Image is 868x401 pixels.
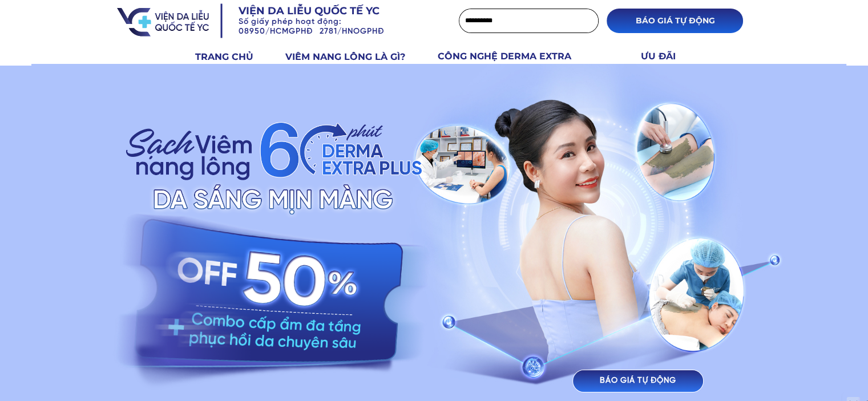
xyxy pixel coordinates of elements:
h3: Số giấy phép hoạt động: 08950/HCMGPHĐ 2781/HNOGPHĐ [239,18,431,37]
p: BÁO GIÁ TỰ ĐỘNG [607,9,743,33]
h3: Viện da liễu quốc tế YC [239,4,414,18]
h3: VIÊM NANG LÔNG LÀ GÌ? [285,50,425,64]
p: BÁO GIÁ TỰ ĐỘNG [573,370,703,392]
h3: CÔNG NGHỆ DERMA EXTRA PLUS [438,49,598,78]
h3: TRANG CHỦ [195,50,272,64]
h3: ƯU ĐÃI [641,49,689,64]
